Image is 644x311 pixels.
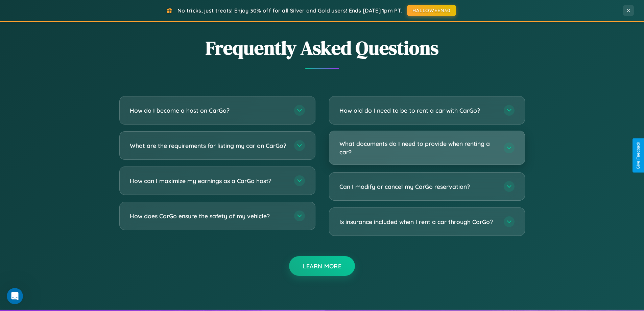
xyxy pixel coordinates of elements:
[130,177,287,185] h3: How can I maximize my earnings as a CarGo host?
[289,256,355,276] button: Learn More
[130,141,287,150] h3: What are the requirements for listing my car on CarGo?
[130,212,287,220] h3: How does CarGo ensure the safety of my vehicle?
[177,7,402,14] span: No tricks, just treats! Enjoy 30% off for all Silver and Gold users! Ends [DATE] 1pm PT.
[130,106,287,115] h3: How do I become a host on CarGo?
[636,142,641,169] div: Give Feedback
[339,139,497,156] h3: What documents do I need to provide when renting a car?
[339,106,497,115] h3: How old do I need to be to rent a car with CarGo?
[339,218,497,226] h3: Is insurance included when I rent a car through CarGo?
[407,5,456,16] button: HALLOWEEN30
[119,35,525,61] h2: Frequently Asked Questions
[7,288,23,304] iframe: Intercom live chat
[339,182,497,191] h3: Can I modify or cancel my CarGo reservation?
